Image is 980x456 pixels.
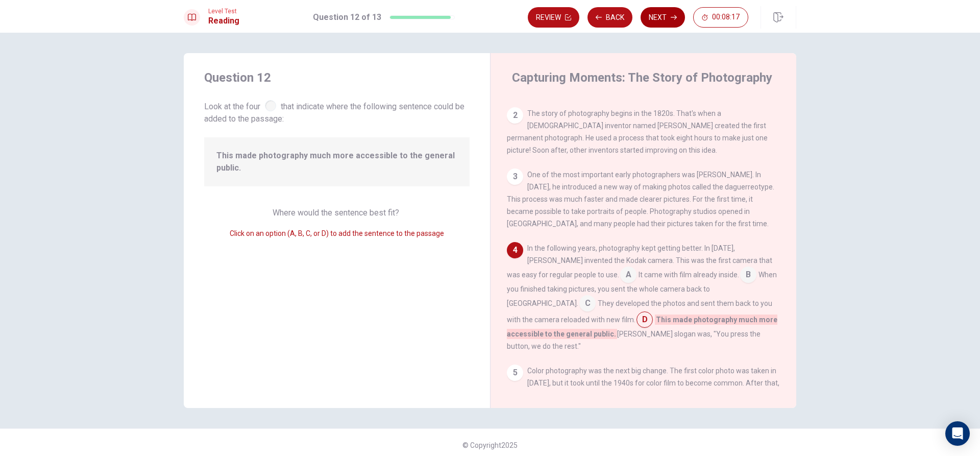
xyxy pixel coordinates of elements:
[528,7,579,28] button: Review
[204,69,470,86] h4: Question 12
[579,295,596,311] span: C
[641,7,685,28] button: Next
[507,171,774,228] span: One of the most important early photographers was [PERSON_NAME]. In [DATE], he introduced a new w...
[507,244,772,279] span: In the following years, photography kept getting better. In [DATE], [PERSON_NAME] invented the Ko...
[507,299,772,324] span: They developed the photos and sent them back to you with the camera reloaded with new film.
[740,267,756,283] span: B
[712,13,740,21] span: 00:08:17
[693,7,748,28] button: 00:08:17
[945,421,970,446] div: Open Intercom Messenger
[462,441,518,449] span: © Copyright 2025
[507,169,523,185] div: 3
[230,229,444,237] span: Click on an option (A, B, C, or D) to add the sentence to the passage
[620,267,636,283] span: A
[507,271,777,307] span: When you finished taking pictures, you sent the whole camera back to [GEOGRAPHIC_DATA].
[587,7,632,28] button: Back
[208,8,239,15] span: Level Test
[512,69,772,86] h4: Capturing Moments: The Story of Photography
[507,330,761,350] span: [PERSON_NAME] slogan was, "You press the button, we do the rest."
[507,109,768,154] span: The story of photography begins in the 1820s. That's when a [DEMOGRAPHIC_DATA] inventor named [PE...
[507,365,523,381] div: 5
[639,271,739,279] span: It came with film already inside.
[507,107,523,124] div: 2
[216,150,457,174] span: This made photography much more accessible to the general public.
[204,98,470,125] span: Look at the four that indicate where the following sentence could be added to the passage:
[273,208,401,218] span: Where would the sentence best fit?
[208,15,239,27] h1: Reading
[507,242,523,258] div: 4
[636,311,653,328] span: D
[313,11,381,23] h1: Question 12 of 13
[507,367,779,399] span: Color photography was the next big change. The first color photo was taken in [DATE], but it took...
